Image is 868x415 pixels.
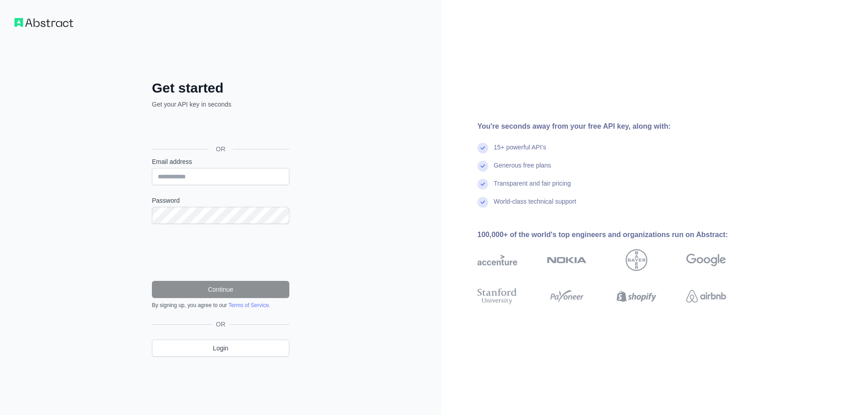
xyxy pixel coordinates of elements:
span: OR [212,320,229,329]
img: airbnb [686,286,726,306]
img: google [686,249,726,271]
img: nokia [547,249,587,271]
div: By signing up, you agree to our . [152,302,289,309]
label: Password [152,196,289,205]
div: Generous free plans [494,161,551,179]
img: bayer [626,249,647,271]
div: 15+ powerful API's [494,143,546,161]
div: You're seconds away from your free API key, along with: [477,121,755,132]
img: accenture [477,249,517,271]
p: Get your API key in seconds [152,100,289,109]
span: OR [209,145,233,154]
a: Terms of Service [228,302,269,308]
div: Transparent and fair pricing [494,179,571,197]
iframe: reCAPTCHA [152,235,289,270]
img: stanford university [477,286,517,306]
button: Continue [152,281,289,298]
h2: Get started [152,80,289,96]
img: check mark [477,179,488,190]
img: Workflow [14,18,73,27]
iframe: Sign in with Google Button [147,119,292,139]
img: check mark [477,197,488,208]
img: check mark [477,143,488,154]
a: Login [152,340,289,357]
img: shopify [617,286,656,306]
img: check mark [477,161,488,172]
img: payoneer [547,286,587,306]
div: 100,000+ of the world's top engineers and organizations run on Abstract: [477,229,755,240]
label: Email address [152,157,289,166]
div: World-class technical support [494,197,576,215]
